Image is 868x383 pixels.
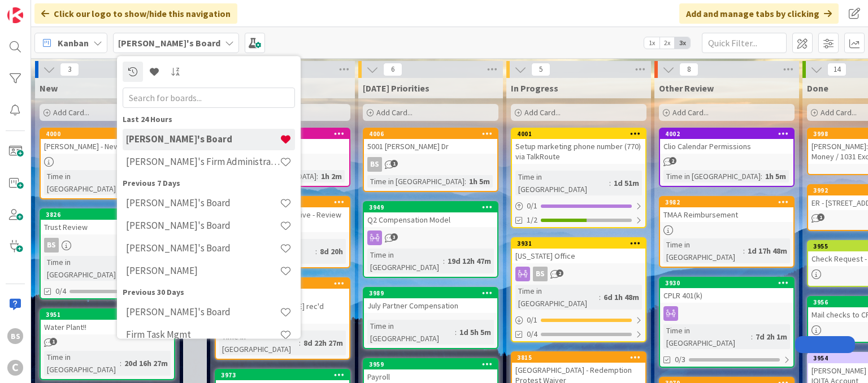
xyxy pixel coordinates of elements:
[675,37,690,49] span: 3x
[126,156,280,168] h4: [PERSON_NAME]'s Firm Administration Board
[376,107,413,117] span: Add Card...
[659,277,795,368] a: 3930CPLR 401(k)Time in [GEOGRAPHIC_DATA]:7d 2h 1m0/3
[7,7,23,23] img: Visit kanbanzone.com
[126,329,280,341] h4: Firm Task Mgmt
[40,128,175,199] a: 4000[PERSON_NAME] - New 1031 ExchangeTime in [GEOGRAPHIC_DATA]:1d 53m
[660,139,793,154] div: Clio Calendar Permissions
[665,130,793,138] div: 4002
[515,285,599,310] div: Time in [GEOGRAPHIC_DATA]
[512,129,645,164] div: 4001Setup marketing phone number (770) via TalkRoute
[659,196,795,268] a: 3982TMAA ReimbursementTime in [GEOGRAPHIC_DATA]:1d 17h 48m
[58,36,89,50] span: Kanban
[517,130,645,138] div: 4001
[40,82,58,94] span: New
[827,63,847,76] span: 14
[364,202,497,227] div: 3949Q2 Compensation Model
[660,278,793,303] div: 3930CPLR 401(k)
[665,198,793,206] div: 3982
[660,129,793,154] div: 4002Clio Calendar Permissions
[512,313,645,327] div: 0/1
[669,157,676,164] span: 2
[524,107,561,117] span: Add Card...
[126,220,280,232] h4: [PERSON_NAME]'s Board
[44,170,138,195] div: Time in [GEOGRAPHIC_DATA]
[363,128,498,192] a: 40065001 [PERSON_NAME] DrBSTime in [GEOGRAPHIC_DATA]:1h 5m
[364,157,497,172] div: BS
[44,351,120,376] div: Time in [GEOGRAPHIC_DATA]
[512,249,645,263] div: [US_STATE] Office
[511,128,646,228] a: 4001Setup marketing phone number (770) via TalkRouteTime in [GEOGRAPHIC_DATA]:1d 51m0/11/2
[601,291,642,303] div: 6d 1h 48m
[390,233,398,241] span: 3
[672,107,709,117] span: Add Card...
[364,139,497,154] div: 5001 [PERSON_NAME] Dr
[44,238,59,253] div: BS
[660,278,793,288] div: 3930
[512,139,645,164] div: Setup marketing phone number (770) via TalkRoute
[533,267,548,281] div: BS
[367,175,465,188] div: Time in [GEOGRAPHIC_DATA]
[41,129,174,154] div: 4000[PERSON_NAME] - New 1031 Exchange
[743,245,745,257] span: :
[316,170,318,182] span: :
[807,82,828,94] span: Done
[7,360,23,376] div: C
[512,199,645,213] div: 0/1
[527,214,537,226] span: 1/2
[364,212,497,227] div: Q2 Compensation Model
[364,202,497,212] div: 3949
[126,307,280,318] h4: [PERSON_NAME]'s Board
[659,37,675,49] span: 2x
[665,279,793,287] div: 3930
[123,177,295,189] div: Previous 7 Days
[390,160,398,167] span: 1
[123,114,295,125] div: Last 24 Hours
[121,357,171,369] div: 20d 16h 27m
[41,220,174,234] div: Trust Review
[40,308,175,380] a: 3951Water Plant!!Time in [GEOGRAPHIC_DATA]:20d 16h 27m
[40,208,175,299] a: 3826Trust ReviewBSTime in [GEOGRAPHIC_DATA]:22d 23h 2m0/4
[660,197,793,207] div: 3982
[126,243,280,254] h4: [PERSON_NAME]'s Board
[123,88,295,108] input: Search for boards...
[445,255,494,267] div: 19d 12h 47m
[527,328,537,340] span: 0/4
[751,330,753,343] span: :
[660,207,793,222] div: TMAA Reimbursement
[7,328,23,344] div: BS
[527,314,537,326] span: 0 / 1
[46,211,174,219] div: 3826
[465,175,466,188] span: :
[118,37,220,49] b: [PERSON_NAME]'s Board
[34,3,237,24] div: Click our logo to show/hide this navigation
[511,82,558,94] span: In Progress
[41,210,174,220] div: 3826
[659,128,795,187] a: 4002Clio Calendar PermissionsTime in [GEOGRAPHIC_DATA]:1h 5m
[367,249,443,273] div: Time in [GEOGRAPHIC_DATA]
[383,63,402,76] span: 6
[644,37,659,49] span: 1x
[817,214,824,221] span: 1
[609,177,611,189] span: :
[41,238,174,253] div: BS
[120,357,121,369] span: :
[50,338,57,345] span: 1
[512,267,645,281] div: BS
[455,326,457,338] span: :
[126,266,280,277] h4: [PERSON_NAME]
[364,129,497,154] div: 40065001 [PERSON_NAME] Dr
[466,175,493,188] div: 1h 5m
[599,291,601,303] span: :
[46,130,174,138] div: 4000
[367,157,382,172] div: BS
[369,130,497,138] div: 4006
[221,371,349,379] div: 3973
[367,320,455,345] div: Time in [GEOGRAPHIC_DATA]
[663,238,743,263] div: Time in [GEOGRAPHIC_DATA]
[369,289,497,297] div: 3989
[317,245,346,258] div: 8d 20h
[364,129,497,139] div: 4006
[457,326,494,338] div: 1d 5h 5m
[41,310,174,334] div: 3951Water Plant!!
[679,63,698,76] span: 8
